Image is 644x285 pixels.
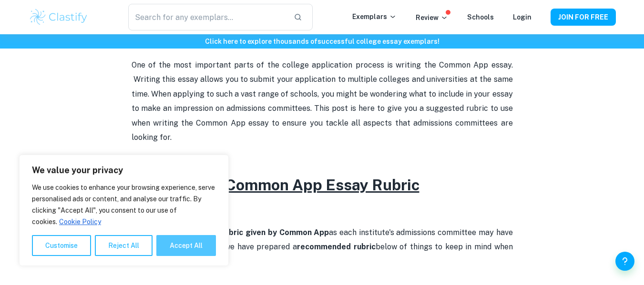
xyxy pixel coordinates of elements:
p: We use cookies to enhance your browsing experience, serve personalised ads or content, and analys... [32,182,216,227]
img: Clastify logo [29,8,89,27]
div: We value your privacy [19,155,229,266]
input: Search for any exemplars... [128,4,286,30]
a: Login [513,13,532,21]
button: Customise [32,235,91,256]
p: We value your privacy [32,165,216,176]
h6: Click here to explore thousands of successful college essay exemplars ! [2,36,642,47]
button: JOIN FOR FREE [551,9,616,26]
p: Review [416,12,448,23]
strong: recommended rubric [297,242,376,251]
p: While there is as each institute's admissions committee may have its own set of guidelines, we ha... [132,226,513,269]
button: Reject All [95,235,153,256]
p: One of the most important parts of the college application process is writing the Common App essa... [132,58,513,174]
u: Common App Essay Rubric [225,176,419,194]
a: Schools [467,13,494,21]
p: Exemplars [352,11,397,22]
button: Accept All [156,235,216,256]
button: Help and Feedback [615,252,634,271]
a: Cookie Policy [59,217,102,226]
strong: no official rubric given by Common App [181,228,329,237]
